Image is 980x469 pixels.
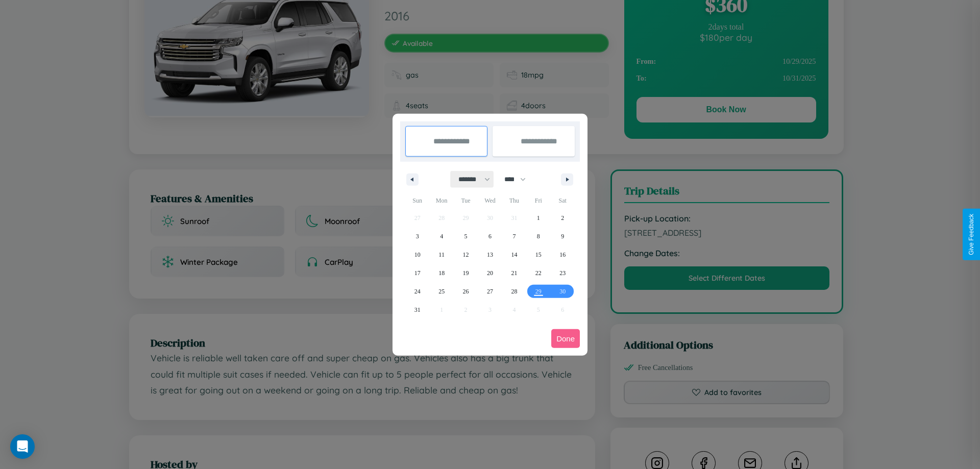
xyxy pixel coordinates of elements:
[502,264,526,282] button: 21
[429,282,453,301] button: 25
[537,209,540,227] span: 1
[405,282,429,301] button: 24
[405,192,429,209] span: Sun
[551,209,575,227] button: 2
[429,245,453,264] button: 11
[414,282,421,301] span: 24
[414,245,421,264] span: 10
[512,227,516,245] span: 7
[454,264,478,282] button: 19
[526,192,550,209] span: Fri
[968,214,975,255] div: Give Feedback
[535,282,542,301] span: 29
[478,245,502,264] button: 13
[488,227,492,245] span: 6
[537,227,540,245] span: 8
[438,245,445,264] span: 11
[551,264,575,282] button: 23
[559,282,566,301] span: 30
[463,264,469,282] span: 19
[429,264,453,282] button: 18
[405,301,429,319] button: 31
[511,245,517,264] span: 14
[405,245,429,264] button: 10
[454,245,478,264] button: 12
[535,245,542,264] span: 15
[526,264,550,282] button: 22
[454,192,478,209] span: Tue
[561,227,564,245] span: 9
[502,192,526,209] span: Thu
[551,192,575,209] span: Sat
[464,227,468,245] span: 5
[463,245,469,264] span: 12
[414,264,421,282] span: 17
[454,282,478,301] button: 26
[478,282,502,301] button: 27
[429,192,453,209] span: Mon
[551,245,575,264] button: 16
[511,282,517,301] span: 28
[440,227,443,245] span: 4
[10,434,35,459] div: Open Intercom Messenger
[559,245,566,264] span: 16
[478,264,502,282] button: 20
[551,282,575,301] button: 30
[559,264,566,282] span: 23
[526,227,550,245] button: 8
[478,192,502,209] span: Wed
[561,209,564,227] span: 2
[429,227,453,245] button: 4
[405,264,429,282] button: 17
[438,282,445,301] span: 25
[487,245,493,264] span: 13
[502,227,526,245] button: 7
[454,227,478,245] button: 5
[502,282,526,301] button: 28
[551,227,575,245] button: 9
[502,245,526,264] button: 14
[526,245,550,264] button: 15
[511,264,517,282] span: 21
[551,329,580,348] button: Done
[438,264,445,282] span: 18
[526,209,550,227] button: 1
[526,282,550,301] button: 29
[463,282,469,301] span: 26
[478,227,502,245] button: 6
[487,282,493,301] span: 27
[414,301,421,319] span: 31
[416,227,419,245] span: 3
[487,264,493,282] span: 20
[535,264,542,282] span: 22
[405,227,429,245] button: 3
